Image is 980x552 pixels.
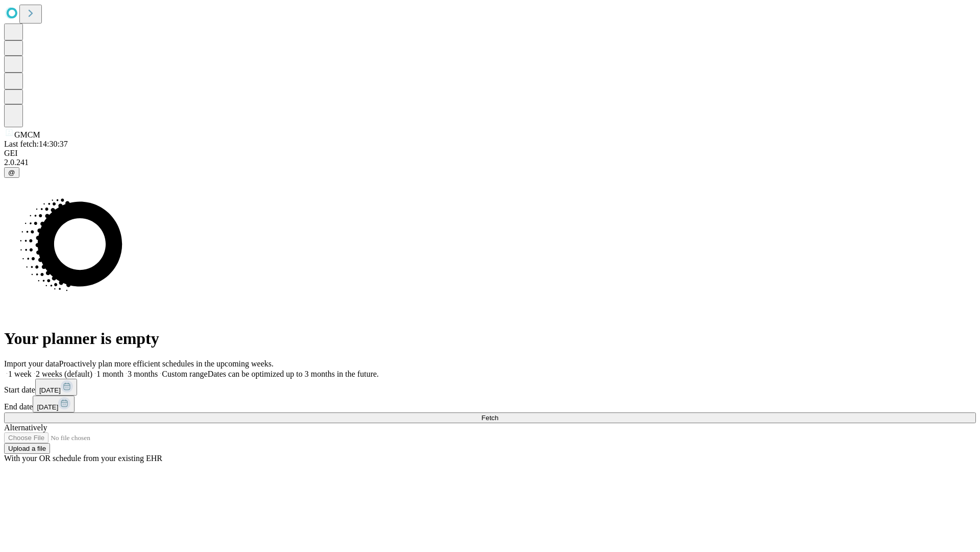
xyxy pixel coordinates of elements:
[8,370,32,378] span: 1 week
[36,370,92,378] span: 2 weeks (default)
[481,414,498,422] span: Fetch
[4,140,68,148] span: Last fetch: 14:30:37
[8,169,15,176] span: @
[4,149,976,158] div: GEI
[96,370,124,378] span: 1 month
[4,423,47,432] span: Alternatively
[4,329,976,348] h1: Your planner is empty
[162,370,207,378] span: Custom range
[33,396,75,412] button: [DATE]
[59,359,274,368] span: Proactively plan more efficient schedules in the upcoming weeks.
[4,412,976,423] button: Fetch
[4,454,162,463] span: With your OR schedule from your existing EHR
[4,396,976,412] div: End date
[37,403,58,411] span: [DATE]
[4,158,976,167] div: 2.0.241
[4,359,59,368] span: Import your data
[128,370,158,378] span: 3 months
[14,130,40,139] span: GMCM
[4,379,976,396] div: Start date
[4,443,50,454] button: Upload a file
[208,370,379,378] span: Dates can be optimized up to 3 months in the future.
[35,379,77,396] button: [DATE]
[4,167,19,178] button: @
[39,386,61,394] span: [DATE]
